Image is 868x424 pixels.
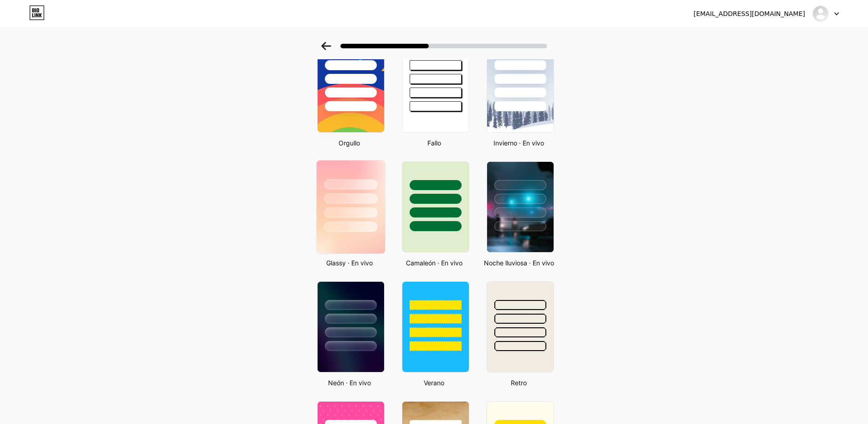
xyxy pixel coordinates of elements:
font: Glassy · En vivo [326,259,373,267]
font: Neón · En vivo [328,379,371,387]
font: [EMAIL_ADDRESS][DOMAIN_NAME] [693,10,805,17]
font: Verano [424,379,444,387]
font: Fallo [427,139,441,147]
img: Lu Cam [812,5,829,22]
img: glassmorphism.jpg [316,160,385,253]
font: Noche lluviosa · En vivo [484,259,554,267]
font: Orgullo [339,139,360,147]
font: Camaleón · En vivo [406,259,462,267]
font: Retro [511,379,527,387]
font: Invierno · En vivo [493,139,544,147]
